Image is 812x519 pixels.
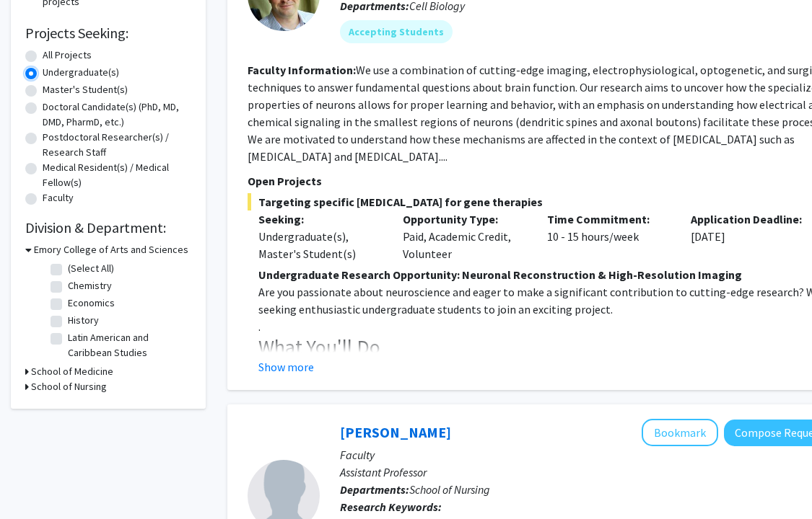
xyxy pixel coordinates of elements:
[536,210,681,262] div: 10 - 15 hours/week
[68,296,115,311] label: Economics
[258,228,381,262] div: Undergraduate(s), Master's Student(s)
[642,419,718,446] button: Add Runze Yan to Bookmarks
[68,330,188,360] label: Latin American and Caribbean Studies
[258,210,381,228] p: Seeking:
[547,210,670,228] p: Time Commitment:
[43,190,74,205] label: Faculty
[31,379,107,394] h3: School of Nursing
[43,48,92,63] label: All Projects
[258,267,742,282] strong: Undergraduate Research Opportunity: Neuronal Reconstruction & High-Resolution Imaging
[25,25,191,42] h2: Projects Seeking:
[340,500,442,514] b: Research Keywords:
[43,65,119,80] label: Undergraduate(s)
[43,99,191,130] label: Doctoral Candidate(s) (PhD, MD, DMD, PharmD, etc.)
[248,63,356,77] b: Faculty Information:
[340,482,409,497] b: Departments:
[68,261,114,276] label: (Select All)
[340,423,451,441] a: [PERSON_NAME]
[68,278,112,293] label: Chemistry
[31,364,113,379] h3: School of Medicine
[340,20,453,43] mat-chip: Accepting Students
[258,358,314,376] button: Show more
[43,82,128,97] label: Master's Student(s)
[11,454,61,508] iframe: Chat
[34,242,188,257] h3: Emory College of Arts and Sciences
[43,160,191,190] label: Medical Resident(s) / Medical Fellow(s)
[409,482,490,497] span: School of Nursing
[68,313,99,328] label: History
[403,210,525,228] p: Opportunity Type:
[392,210,536,262] div: Paid, Academic Credit, Volunteer
[25,219,191,236] h2: Division & Department:
[43,130,191,160] label: Postdoctoral Researcher(s) / Research Staff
